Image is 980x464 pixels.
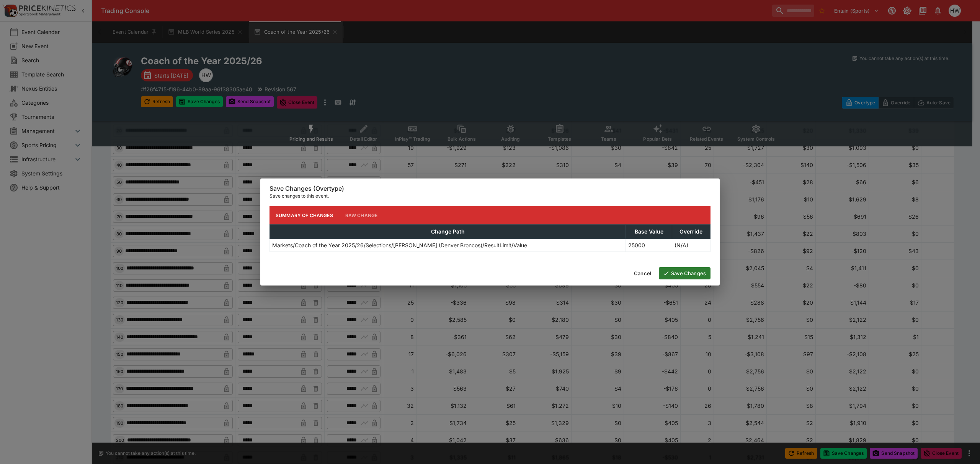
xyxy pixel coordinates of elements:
[270,225,626,239] th: Change Path
[672,239,710,252] td: (N/A)
[269,185,710,193] h6: Save Changes (Overtype)
[672,225,710,239] th: Override
[269,206,339,224] button: Summary of Changes
[626,225,672,239] th: Base Value
[626,239,672,252] td: 25000
[659,267,710,279] button: Save Changes
[272,241,527,249] p: Markets/Coach of the Year 2025/26/Selections/[PERSON_NAME] (Denver Broncos)/ResultLimit/Value
[269,192,710,200] p: Save changes to this event.
[339,206,384,224] button: Raw Change
[629,267,656,279] button: Cancel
